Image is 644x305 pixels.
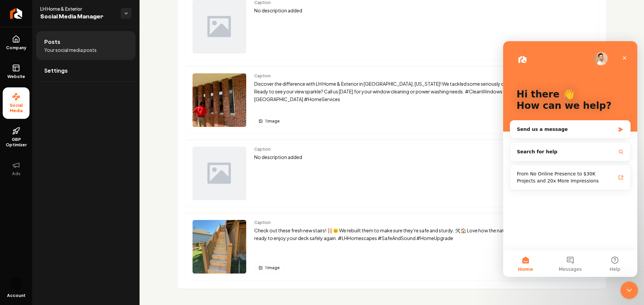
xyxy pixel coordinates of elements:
button: Open user button [9,277,23,290]
img: Rebolt Logo [10,8,22,19]
span: GBP Optimizer [3,137,30,148]
img: Post preview [193,220,246,274]
a: GBP Optimizer [3,122,30,153]
span: Caption [254,220,591,225]
img: Austin Luevano [9,277,23,290]
span: Website [5,74,28,79]
button: Ads [3,156,30,182]
img: Post preview [193,73,246,127]
span: Settings [44,67,68,75]
span: Company [3,45,29,51]
a: Settings [36,60,136,81]
span: Account [7,293,25,298]
span: Social Media [3,103,30,113]
span: Caption [254,147,591,152]
p: Check out these fresh new stairs! 🪜🌞 We rebuilt them to make sure they're safe and sturdy. 🛠️🏠 Lo... [254,227,591,242]
a: Company [3,30,30,56]
iframe: Intercom live chat [503,41,637,277]
span: Caption [254,73,591,79]
iframe: Intercom live chat [621,282,638,299]
p: Discover the difference with LH Home & Exterior in [GEOGRAPHIC_DATA], [US_STATE]! We tackled some... [254,80,591,103]
span: Social Media Manager [40,12,115,21]
span: Your social media posts. [44,47,98,53]
a: Website [3,59,30,85]
span: LH Home & Exterior [40,5,115,12]
p: No description added [254,7,591,14]
p: No description added [254,153,591,161]
span: Posts [44,38,60,46]
span: Ads [9,171,23,176]
span: 1 image [265,265,280,271]
span: 1 image [265,119,280,124]
img: Post preview [193,147,246,200]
